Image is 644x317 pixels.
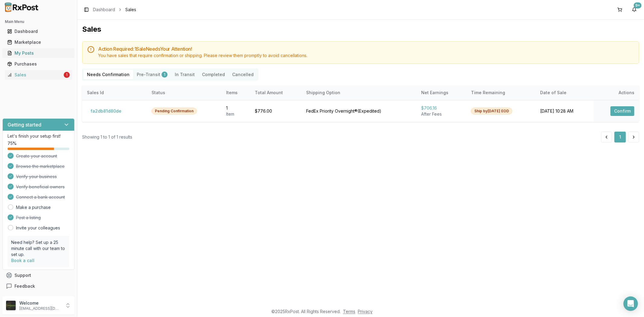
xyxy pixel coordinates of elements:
button: Support [2,270,75,281]
button: Marketplace [2,37,75,47]
span: Create your account [16,153,57,159]
button: Feedback [2,281,75,292]
div: After Fees [421,111,462,117]
button: Purchases [2,59,75,69]
a: Dashboard [93,7,115,13]
a: Privacy [358,309,373,314]
a: My Posts [5,48,72,59]
a: Invite your colleagues [16,225,60,231]
img: RxPost Logo [2,2,41,12]
div: Open Intercom Messenger [623,296,638,311]
p: Need help? Set up a 25 minute call with our team to set up. [11,239,66,258]
button: Pre-Transit [133,70,171,79]
div: Ship by [DATE] EOD [471,108,512,114]
nav: breadcrumb [93,7,136,13]
a: Book a call [11,258,34,263]
a: Purchases [5,59,72,69]
button: Dashboard [2,27,75,36]
button: Completed [198,70,229,79]
a: Marketplace [5,37,72,48]
button: 9+ [630,5,639,14]
a: Sales1 [5,69,72,80]
th: Items [221,85,250,100]
th: Status [147,85,221,100]
div: 1 [162,72,168,78]
div: My Posts [7,50,70,56]
div: Pending Confirmation [152,108,197,114]
p: Welcome [19,300,61,306]
button: fa2db81d80de [87,106,125,116]
div: $706.16 [421,105,462,111]
span: Feedback [14,283,35,289]
button: My Posts [2,48,75,58]
h5: Action Required: 1 Sale Need s Your Attention! [98,46,634,51]
div: Dashboard [7,28,70,34]
button: Cancelled [229,70,257,79]
div: Showing 1 to 1 of 1 results [82,134,132,140]
div: Purchases [7,61,70,67]
th: Total Amount [250,85,301,100]
a: Make a purchase [16,204,51,210]
span: Connect a bank account [16,194,65,200]
h3: Getting started [8,121,41,128]
span: Verify beneficial owners [16,184,65,190]
div: Item [226,111,245,117]
th: Sales Id [82,85,147,100]
div: Marketplace [7,39,70,45]
p: Let's finish your setup first! [8,133,69,139]
th: Net Earnings [416,85,466,100]
button: In Transit [171,70,198,79]
h1: Sales [82,24,639,34]
div: Sales [7,72,62,78]
div: 1 [226,105,245,111]
span: Verify your business [16,174,57,180]
button: Needs Confirmation [83,70,133,79]
p: [EMAIL_ADDRESS][DOMAIN_NAME] [19,306,61,311]
th: Date of Sale [536,85,594,100]
div: [DATE] 10:28 AM [540,108,589,114]
div: 1 [64,72,70,78]
div: FedEx Priority Overnight® ( Expedited ) [306,108,412,114]
th: Actions [594,85,639,100]
a: Terms [343,309,355,314]
button: 1 [614,132,626,142]
button: Sales1 [2,70,75,80]
img: User avatar [6,301,16,310]
a: Dashboard [5,26,72,37]
h2: Main Menu [5,19,72,24]
th: Shipping Option [301,85,416,100]
span: Post a listing [16,215,41,221]
div: $776.00 [255,108,296,114]
th: Time Remaining [466,85,535,100]
span: Browse the marketplace [16,163,65,169]
button: Confirm [610,106,634,116]
div: You have sales that require confirmation or shipping. Please review them promptly to avoid cancel... [98,53,634,59]
span: Sales [125,7,136,13]
span: 75 % [8,140,17,146]
div: 9+ [634,2,642,8]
